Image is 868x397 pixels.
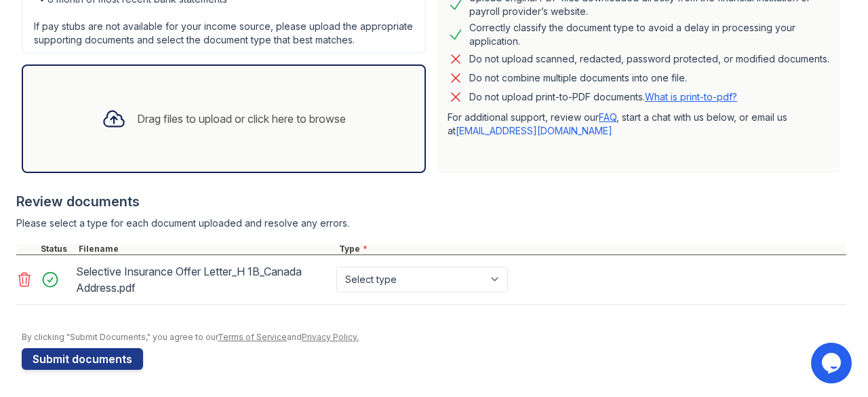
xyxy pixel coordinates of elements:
[645,91,737,102] a: What is print-to-pdf?
[469,21,830,48] div: Correctly classify the document type to avoid a delay in processing your application.
[599,111,616,123] a: FAQ
[16,216,846,230] div: Please select a type for each document uploaded and resolve any errors.
[469,51,829,67] div: Do not upload scanned, redacted, password protected, or modified documents.
[336,244,846,254] div: Type
[302,332,359,342] a: Privacy Policy.
[22,332,846,343] div: By clicking "Submit Documents," you agree to our and
[76,244,336,254] div: Filename
[469,90,737,104] p: Do not upload print-to-PDF documents.
[22,348,143,370] button: Submit documents
[469,70,687,86] div: Do not combine multiple documents into one file.
[448,111,830,138] p: For additional support, review our , start a chat with us below, or email us at
[76,261,331,299] div: Selective Insurance Offer Letter_H 1B_Canada Address.pdf
[38,244,76,254] div: Status
[811,343,854,383] iframe: chat widget
[16,192,846,211] div: Review documents
[456,125,612,136] a: [EMAIL_ADDRESS][DOMAIN_NAME]
[218,332,287,342] a: Terms of Service
[137,111,346,127] div: Drag files to upload or click here to browse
